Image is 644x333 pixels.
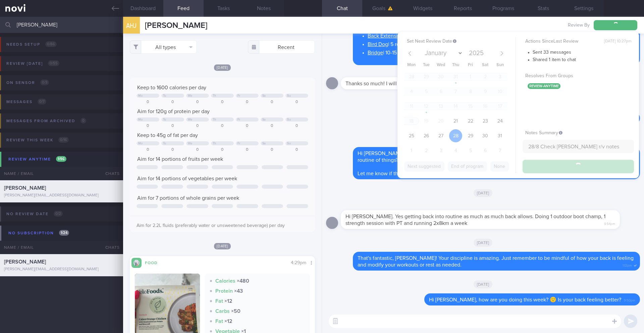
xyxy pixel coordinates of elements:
span: 1 / 24 [59,230,69,236]
div: Chats [96,167,123,180]
div: Messages from Archived [5,116,88,126]
div: 0 [261,100,283,105]
div: No review date [5,209,64,219]
a: Bird Dog [368,42,388,47]
div: Tu [163,142,166,145]
div: Review [DATE] [5,59,61,68]
div: 0 [137,100,159,105]
div: 0 [285,100,308,105]
div: [PERSON_NAME][EMAIL_ADDRESS][DOMAIN_NAME] [4,193,119,198]
div: Mo [138,94,143,98]
span: [DATE] [474,189,493,197]
span: Hi [PERSON_NAME], how are you doing this week? 🙂 Is your back feeling better? [429,297,621,302]
div: Sa [262,142,266,145]
div: Tu [163,118,166,122]
button: All types [130,40,197,54]
strong: × 43 [234,288,243,294]
span: Notes Summary [525,131,562,135]
span: [DATE] [214,243,231,249]
div: 0 [161,124,184,129]
span: [PERSON_NAME] [4,259,46,265]
li: | 10-15 reps, 45 seconds rest, 3 sets [368,31,635,39]
div: Needs setup [5,40,58,49]
span: 1:12pm [623,261,632,268]
span: 0 / 2 [54,211,63,217]
strong: Carbs [215,308,230,314]
span: 9:54pm [604,220,615,226]
label: Resolves From Groups [525,73,631,79]
div: We [188,118,193,122]
span: 1 / 96 [56,156,66,162]
span: 0 / 16 [58,137,69,143]
strong: Protein [215,288,233,294]
span: [DATE] 10:27pm [604,39,631,44]
span: [DATE] [474,239,493,247]
div: 0 [137,147,159,152]
span: 0 / 7 [38,99,46,104]
span: Hi [PERSON_NAME]. Yes getting back into routine as much as much back allows. Doing 1 outdoor boot... [345,214,605,226]
div: Tu [163,94,166,98]
div: 0 [285,124,308,129]
div: 0 [285,147,308,152]
div: Fr [237,94,240,98]
span: Keep to 1600 calories per day [137,85,206,90]
span: 4:29pm [291,260,306,265]
span: [DATE] [214,64,231,71]
span: Aim for 14 portions of fruits per week [137,156,223,162]
li: | 10-15 reps, 45 seconds rest, 3 sets [368,48,635,56]
div: 0 [236,147,259,152]
div: AHJ [121,13,142,39]
span: Let me know if there's anything you need support with 🙂 [358,171,493,176]
div: Review anytime [7,155,68,164]
div: 0 [186,147,209,152]
div: Messages [5,97,48,106]
div: [PERSON_NAME][EMAIL_ADDRESS][DOMAIN_NAME] [4,267,119,272]
div: 0 [211,124,234,129]
div: 0 [137,124,159,129]
span: Review By [568,22,590,29]
div: 0 [211,147,234,152]
div: Th [213,118,216,122]
strong: × 12 [224,319,232,324]
span: [DATE] [474,280,493,288]
div: Th [213,94,216,98]
strong: × 480 [237,278,249,284]
span: 9:50pm [624,296,635,303]
div: Th [213,142,216,145]
strong: Fat [215,298,223,304]
span: 0 / 3 [40,80,49,85]
span: review-anytime [528,83,560,89]
div: Sa [262,94,266,98]
div: Mo [138,142,143,145]
span: 0 / 86 [45,41,57,47]
label: Actions Since Last Review [525,39,631,45]
span: That's fantastic, [PERSON_NAME]! Your discipline is amazing. Just remember to be mindful of how y... [358,255,634,268]
label: Set Next Review Date [407,39,513,45]
div: 0 [161,147,184,152]
span: Aim for 2.2L fluids (preferably water or unsweetened beverage) per day [137,223,285,228]
strong: × 12 [224,298,232,304]
span: Aim for 120g of protein per day [137,109,210,114]
div: 0 [261,124,283,129]
strong: Fat [215,319,223,324]
span: Aim for 7 portions of whole grains per week [137,195,239,201]
span: 0 / 55 [48,60,59,66]
div: Review this week [5,136,70,145]
li: Shared 1 item to chat [533,55,634,63]
div: 0 [161,100,184,105]
strong: × 50 [231,308,240,314]
a: Bridge [368,50,383,55]
div: 0 [236,100,259,105]
div: 0 [236,124,259,129]
div: Su [287,94,291,98]
div: We [188,142,193,145]
div: 0 [186,100,209,105]
span: Thanks so much! I will try them☺️ [345,81,424,86]
span: [PERSON_NAME] [145,21,207,30]
span: Hi [PERSON_NAME], I believe you are back in [GEOGRAPHIC_DATA] now. How are you doing getting back... [358,151,626,163]
div: Sa [262,118,266,122]
div: Su [287,142,291,145]
span: 0 [80,118,86,124]
div: 0 [186,124,209,129]
div: No subscription [7,229,71,238]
